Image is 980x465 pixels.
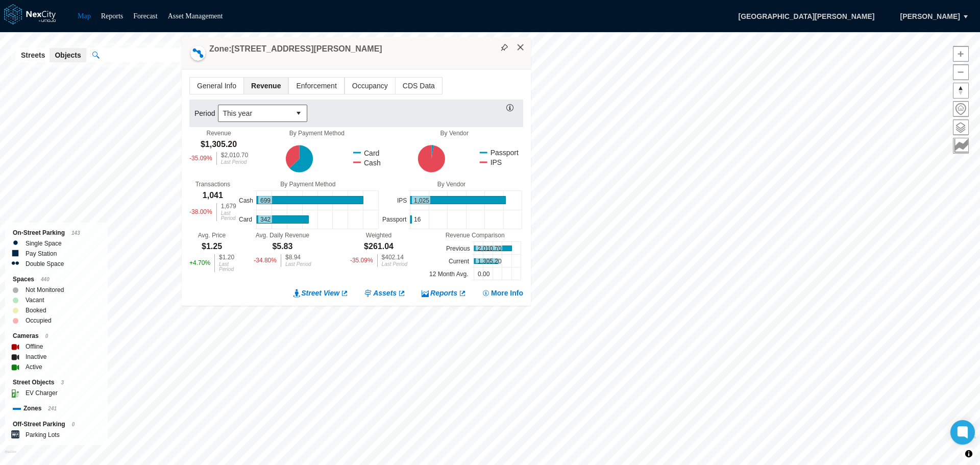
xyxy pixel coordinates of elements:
[421,288,467,298] a: Reports
[953,101,969,117] button: Home
[345,78,395,94] span: Occupancy
[207,130,231,137] div: Revenue
[72,422,75,427] span: 0
[168,12,223,20] a: Asset Management
[13,331,100,341] div: Cameras
[194,108,218,118] label: Period
[301,288,339,298] span: Street View
[5,450,16,462] a: Mapbox homepage
[430,288,457,298] span: Reports
[256,232,309,239] div: Avg. Daily Revenue
[396,78,442,94] span: CDS Data
[446,245,470,252] text: Previous
[254,254,277,267] div: -34.80 %
[26,305,46,315] label: Booked
[285,254,311,260] div: $8.94
[491,288,523,298] span: More Info
[223,108,286,118] span: This year
[41,277,50,282] span: 440
[26,285,64,295] label: Not Monitored
[55,50,81,60] span: Objects
[239,216,252,223] text: Card
[414,197,429,204] text: 1,025
[953,65,968,80] span: Zoom out
[386,130,523,137] div: By Vendor
[900,11,960,21] span: [PERSON_NAME]
[189,254,210,272] div: + 4.70 %
[953,46,968,61] span: Zoom in
[26,352,46,362] label: Inactive
[382,262,408,267] div: Last Period
[26,315,52,326] label: Occupied
[189,152,212,165] div: -35.09 %
[963,448,975,460] button: Toggle attribution
[260,197,271,204] text: 699
[248,130,385,137] div: By Payment Method
[101,12,124,20] a: Reports
[260,216,271,223] text: 342
[133,12,157,20] a: Forecast
[48,406,57,411] span: 241
[953,46,969,62] button: Zoom in
[244,78,288,94] span: Revenue
[285,262,311,267] div: Last Period
[190,78,243,94] span: General Info
[202,241,222,252] div: $1.25
[727,8,885,25] span: [GEOGRAPHIC_DATA][PERSON_NAME]
[13,228,100,238] div: On-Street Parking
[953,83,968,98] span: Reset bearing to north
[198,232,226,239] div: Avg. Price
[189,203,212,221] div: -38.00 %
[272,241,292,252] div: $5.83
[478,271,490,278] text: 0.00
[397,197,407,204] text: IPS
[26,295,44,305] label: Vacant
[953,119,969,135] button: Layers management
[366,232,391,239] div: Weighted
[382,254,408,260] div: $402.14
[78,12,91,20] a: Map
[449,258,470,265] text: Current
[966,448,972,459] span: Toggle attribution
[478,245,502,252] text: 2,010.70
[26,259,64,269] label: Double Space
[45,333,48,339] span: 0
[289,78,344,94] span: Enforcement
[380,181,523,188] div: By Vendor
[26,430,60,440] label: Parking Lots
[13,403,100,414] div: Zones
[953,83,969,99] button: Reset bearing to north
[516,43,525,52] button: Close popup
[429,271,469,278] text: 12 Month Avg.
[13,419,100,430] div: Off-Street Parking
[26,341,43,352] label: Offline
[373,288,397,298] span: Assets
[21,50,45,60] span: Streets
[221,160,248,165] div: Last Period
[219,262,234,272] div: Last Period
[236,181,380,188] div: By Payment Method
[293,288,349,298] a: Street View
[71,230,80,236] span: 143
[201,139,237,150] div: $1,305.20
[221,152,248,158] div: $2,010.70
[26,238,62,249] label: Single Space
[16,48,50,62] button: Streets
[890,8,971,25] button: [PERSON_NAME]
[953,138,969,154] button: Key metrics
[221,211,236,221] div: Last Period
[209,43,382,55] h4: Zone: [STREET_ADDRESS][PERSON_NAME]
[290,105,307,121] button: select
[203,190,223,201] div: 1,041
[13,377,100,388] div: Street Objects
[478,258,502,265] text: 1,305.20
[221,203,236,209] div: 1,679
[350,254,373,267] div: -35.09 %
[364,288,406,298] a: Assets
[219,254,234,260] div: $1.20
[61,380,64,385] span: 3
[482,288,523,298] button: More Info
[501,44,508,51] img: svg%3e
[414,216,421,223] text: 16
[239,197,253,204] text: Cash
